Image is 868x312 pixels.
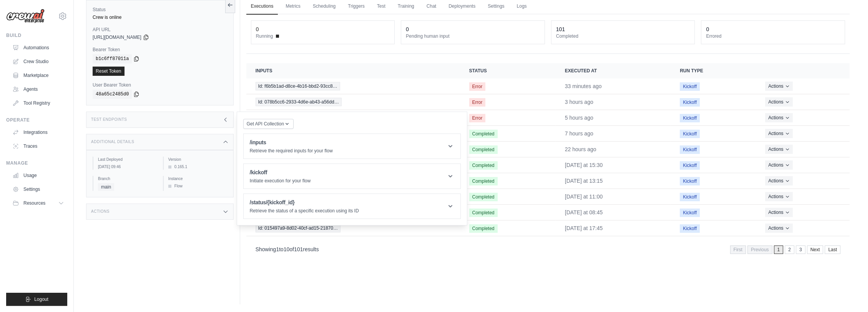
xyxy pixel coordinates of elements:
[730,245,840,254] nav: Pagination
[98,157,157,162] label: Last Deployed
[680,177,700,185] span: Kickoff
[680,130,700,138] span: Kickoff
[680,145,700,154] span: Kickoff
[680,114,700,122] span: Kickoff
[680,98,700,107] span: Kickoff
[93,34,141,40] span: [URL][DOMAIN_NAME]
[565,130,593,137] time: September 17, 2025 at 08:45 GMT-3
[98,183,114,191] span: main
[9,183,67,195] a: Settings
[765,82,792,91] button: Actions for execution
[168,176,227,182] label: Instance
[276,246,279,252] span: 1
[765,129,792,138] button: Actions for execution
[765,113,792,122] button: Actions for execution
[250,199,359,206] h1: /status/{kickoff_id}
[765,176,792,185] button: Actions for execution
[680,193,700,201] span: Kickoff
[565,178,603,184] time: September 16, 2025 at 13:15 GMT-3
[460,63,556,78] th: Status
[6,9,45,23] img: Logo
[9,42,67,54] a: Automations
[93,67,124,76] a: Reset Token
[6,293,67,306] button: Logout
[680,224,700,233] span: Kickoff
[256,82,340,90] span: Id: f6b5b1ad-d8ce-4b16-bbd2-93cc8…
[246,63,460,78] th: Inputs
[9,55,67,68] a: Crew Studio
[91,140,134,144] h3: Additional Details
[469,224,498,233] span: Completed
[556,63,671,78] th: Executed at
[830,275,868,312] iframe: Chat Widget
[6,32,67,38] div: Build
[469,161,498,170] span: Completed
[565,162,603,168] time: September 16, 2025 at 15:30 GMT-3
[250,178,311,184] p: Initiate execution for your flow
[565,99,593,105] time: September 17, 2025 at 13:15 GMT-3
[93,14,227,20] div: Crew is online
[9,126,67,138] a: Integrations
[765,160,792,170] button: Actions for execution
[250,148,333,154] p: Retrieve the required inputs for your flow
[565,194,603,200] time: September 16, 2025 at 11:00 GMT-3
[565,225,603,231] time: September 15, 2025 at 17:45 GMT-3
[250,208,359,214] p: Retrieve the status of a specific execution using its ID
[765,192,792,201] button: Actions for execution
[706,33,840,39] dt: Errored
[469,209,498,217] span: Completed
[6,160,67,166] div: Manage
[256,82,451,90] a: View execution details for Id
[284,246,290,252] span: 10
[469,145,498,154] span: Completed
[774,245,783,254] span: 1
[469,114,486,122] span: Error
[706,25,709,33] div: 0
[556,25,565,33] div: 101
[246,63,850,259] section: Crew executions table
[256,33,273,39] span: Running
[469,130,498,138] span: Completed
[294,246,303,252] span: 101
[93,82,227,88] label: User Bearer Token
[250,169,311,176] h1: /kickoff
[246,239,850,259] nav: Pagination
[556,33,690,39] dt: Completed
[168,183,227,189] div: Flow
[256,224,451,232] a: View execution details for Id
[91,117,127,122] h3: Test Endpoints
[830,275,868,312] div: Widget de chat
[765,208,792,217] button: Actions for execution
[168,164,227,170] div: 0.165.1
[469,177,498,185] span: Completed
[9,197,67,209] button: Resources
[9,169,67,182] a: Usage
[98,165,121,169] time: September 5, 2025 at 09:46 GMT-3
[6,117,67,123] div: Operate
[256,245,319,253] p: Showing to of results
[671,63,756,78] th: Run Type
[469,98,486,107] span: Error
[680,161,700,170] span: Kickoff
[250,138,333,146] h1: /inputs
[9,97,67,109] a: Tool Registry
[23,200,45,206] span: Resources
[98,176,157,182] label: Branch
[9,140,67,152] a: Traces
[93,7,227,13] label: Status
[796,245,805,254] a: 3
[9,69,67,82] a: Marketplace
[247,121,284,127] span: Get API Collection
[469,193,498,201] span: Completed
[243,119,294,129] button: Get API Collection
[680,209,700,217] span: Kickoff
[765,224,792,233] button: Actions for execution
[680,82,700,91] span: Kickoff
[256,98,342,106] span: Id: 078b5cc6-2933-4d6e-ab43-a56dd…
[93,90,132,99] code: 48a65c2485d0
[406,25,409,33] div: 0
[93,54,132,63] code: b1c6ff87011a
[785,245,794,254] a: 2
[807,245,823,254] a: Next
[406,33,540,39] dt: Pending human input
